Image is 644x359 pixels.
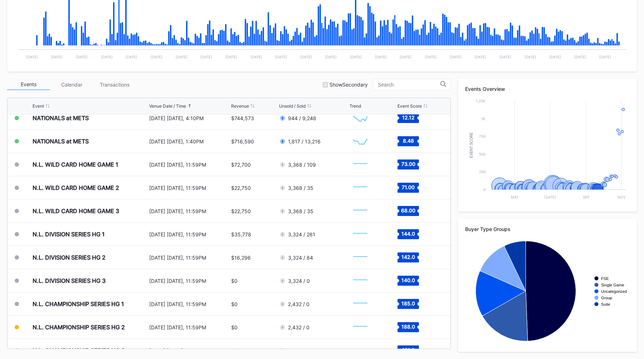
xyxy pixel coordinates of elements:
[350,249,371,266] svg: Chart title
[350,156,371,173] svg: Chart title
[350,318,371,336] svg: Chart title
[231,348,238,354] div: $0
[26,55,38,59] text: [DATE]
[465,237,630,345] svg: Chart title
[231,103,249,109] div: Revenue
[288,115,316,121] div: 944 / 9,248
[93,79,136,90] div: Transactions
[601,302,610,306] text: Suite
[76,55,88,59] text: [DATE]
[401,277,415,283] text: 140.0
[401,231,415,237] text: 144.0
[401,161,415,167] text: 73.00
[231,301,238,307] div: $0
[149,231,230,237] div: [DATE] [DATE], 11:59PM
[33,114,89,122] div: NATIONALS at METS
[231,185,251,191] div: $22,750
[288,301,309,307] div: 2,432 / 0
[350,109,371,127] svg: Chart title
[149,115,230,121] div: [DATE] [DATE], 4:10PM
[231,231,251,237] div: $35,778
[402,184,415,190] text: 71.00
[149,301,230,307] div: [DATE] [DATE], 11:59PM
[288,162,316,168] div: 3,368 / 109
[465,226,630,232] div: Buyer Type Groups
[149,255,230,261] div: [DATE] [DATE], 11:59PM
[450,55,462,59] text: [DATE]
[465,86,630,92] div: Events Overview
[50,79,93,90] div: Calendar
[402,347,414,353] text: 191.0
[288,231,315,237] div: 3,324 / 261
[33,184,119,191] div: N.L. WILD CARD HOME GAME 2
[231,115,254,121] div: $744,573
[231,138,254,144] div: $716,590
[549,55,561,59] text: [DATE]
[402,114,414,121] text: 12.12
[479,134,486,138] text: 750
[511,195,519,199] text: May
[330,82,368,88] div: Show Secondary
[401,324,415,330] text: 188.0
[231,278,238,284] div: $0
[288,278,310,284] div: 3,324 / 0
[279,103,306,109] div: Unsold / Sold
[544,195,556,199] text: [DATE]
[33,324,125,331] div: N.L. CHAMPIONSHIP SERIES HG 2
[288,208,313,214] div: 3,368 / 35
[401,207,415,213] text: 68.00
[200,55,212,59] text: [DATE]
[350,272,371,290] svg: Chart title
[601,276,609,281] text: FSE
[350,179,371,197] svg: Chart title
[288,138,321,144] div: 1,817 / 13,216
[33,161,118,168] div: N.L. WILD CARD HOME GAME 1
[288,324,309,330] div: 2,432 / 0
[525,55,536,59] text: [DATE]
[583,195,589,199] text: Sep
[483,187,486,192] text: 0
[33,207,119,215] div: N.L. WILD CARD HOME GAME 3
[325,55,337,59] text: [DATE]
[350,202,371,220] svg: Chart title
[401,254,415,260] text: 142.0
[33,231,105,238] div: N.L. DIVISION SERIES HG 1
[231,162,251,168] div: $72,700
[33,254,106,261] div: N.L. DIVISION SERIES HG 2
[275,55,287,59] text: [DATE]
[378,82,440,88] input: Search
[469,132,473,158] text: Event Score
[225,55,237,59] text: [DATE]
[601,296,612,300] text: Group
[231,255,251,261] div: $16,296
[33,347,125,354] div: N.L. CHAMPIONSHIP SERIES HG 3
[599,55,611,59] text: [DATE]
[465,97,630,205] svg: Chart title
[350,225,371,243] svg: Chart title
[149,162,230,168] div: [DATE] [DATE], 11:59PM
[149,348,230,354] div: [DATE] [DATE], 11:59PM
[425,55,436,59] text: [DATE]
[288,348,309,354] div: 2,432 / 0
[149,278,230,284] div: [DATE] [DATE], 11:59PM
[375,55,387,59] text: [DATE]
[149,138,230,144] div: [DATE] [DATE], 1:40PM
[176,55,187,59] text: [DATE]
[574,55,586,59] text: [DATE]
[401,300,415,306] text: 185.0
[350,103,361,109] div: Trend
[402,138,414,144] text: 8.48
[350,55,362,59] text: [DATE]
[350,295,371,313] svg: Chart title
[149,324,230,330] div: [DATE] [DATE], 11:59PM
[231,208,251,214] div: $22,750
[33,103,44,109] div: Event
[51,55,63,59] text: [DATE]
[479,152,486,156] text: 500
[479,169,486,174] text: 250
[149,103,186,109] div: Venue Date / Time
[397,103,422,109] div: Event Score
[601,283,624,287] text: Single Game
[288,255,313,261] div: 3,324 / 84
[288,185,313,191] div: 3,368 / 35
